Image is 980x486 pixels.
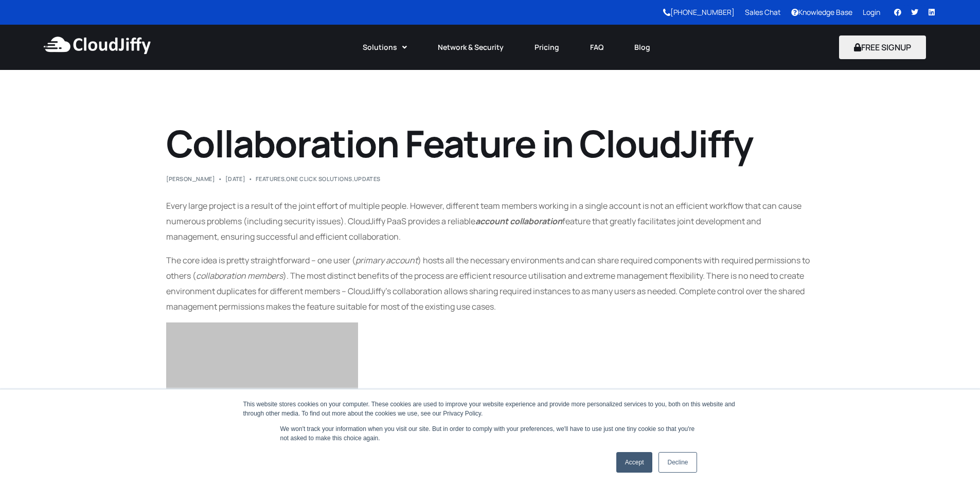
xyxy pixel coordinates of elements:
[575,36,619,59] a: FAQ
[243,400,737,418] div: This website stores cookies on your computer. These cookies are used to improve your website expe...
[839,35,926,59] button: FREE SIGNUP
[791,7,852,17] a: Knowledge Base
[166,121,814,166] h1: Collaboration Feature in CloudJiffy
[166,200,801,227] span: Every large project is a result of the joint effort of multiple people. However, different team m...
[745,7,781,17] a: Sales Chat
[166,175,216,183] a: [PERSON_NAME]
[166,255,355,266] span: The core idea is pretty straightforward – one user (
[280,424,700,443] p: We won't track your information when you visit our site. But in order to comply with your prefere...
[658,452,697,473] a: Decline
[166,215,761,242] span: feature that greatly facilitates joint development and management, ensuring successful and effici...
[225,176,246,182] span: [DATE]
[256,175,285,183] a: Features
[256,176,381,182] div: , ,
[616,452,653,473] a: Accept
[354,175,381,183] a: Updates
[166,270,805,312] span: ). The most distinct benefits of the process are efficient resource utilisation and extreme manag...
[839,42,926,53] a: FREE SIGNUP
[422,36,519,59] a: Network & Security
[355,255,418,266] span: primary account
[347,36,422,59] a: Solutions
[286,175,352,183] a: One Click Solutions
[863,7,880,17] a: Login
[166,255,810,281] span: ) hosts all the necessary environments and can share required components with required permission...
[663,7,735,17] a: [PHONE_NUMBER]
[937,445,970,476] iframe: chat widget
[196,270,283,281] span: collaboration members
[475,215,562,227] i: account collaboration
[619,36,666,59] a: Blog
[519,36,575,59] a: Pricing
